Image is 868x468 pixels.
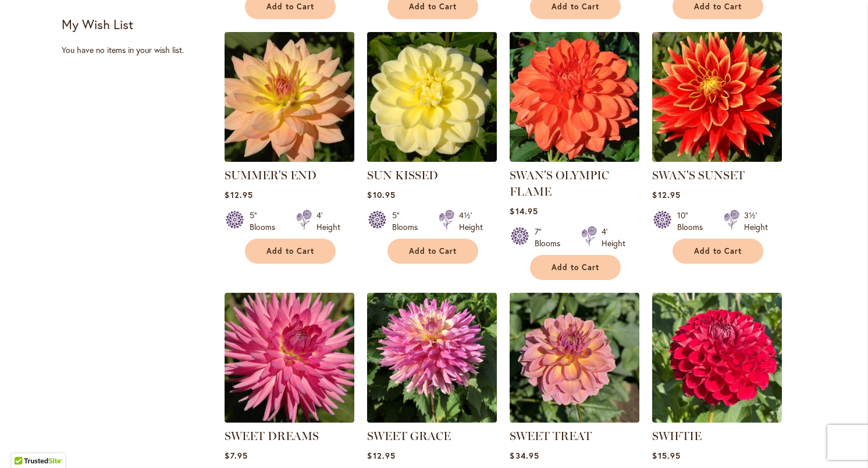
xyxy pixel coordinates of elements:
div: 4' Height [316,210,340,233]
a: SWEET GRACE [367,414,497,425]
a: Swan's Olympic Flame [510,153,639,164]
a: SUN KISSED [367,168,438,182]
span: Add to Cart [266,2,314,12]
a: SUMMER'S END [225,168,316,182]
span: Add to Cart [694,246,742,256]
a: SWEET GRACE [367,429,451,443]
div: 10" Blooms [677,210,710,233]
a: SUN KISSED [367,153,497,164]
a: Swan's Sunset [652,153,782,164]
div: You have no items in your wish list. [62,44,217,56]
button: Add to Cart [530,255,621,280]
img: SWEET TREAT [510,293,639,423]
span: $34.95 [510,450,539,461]
div: 5" Blooms [392,210,425,233]
a: SWEET DREAMS [225,414,354,425]
span: Add to Cart [552,263,599,272]
span: $15.95 [652,450,680,461]
span: Add to Cart [266,246,314,256]
span: Add to Cart [694,2,742,12]
span: $10.95 [367,189,395,200]
button: Add to Cart [245,239,336,264]
div: 7" Blooms [535,226,567,249]
a: SUMMER'S END [225,153,354,164]
div: 4½' Height [459,210,483,233]
span: $12.95 [225,189,252,200]
span: $12.95 [652,189,680,200]
iframe: Launch Accessibility Center [9,427,41,459]
span: Add to Cart [409,246,457,256]
img: Swan's Sunset [652,32,782,162]
a: SWAN'S SUNSET [652,168,745,182]
img: SUN KISSED [367,32,497,162]
div: 5" Blooms [250,210,282,233]
a: SWEET TREAT [510,429,592,443]
strong: My Wish List [62,16,133,33]
span: Add to Cart [409,2,457,12]
a: SWEET TREAT [510,414,639,425]
button: Add to Cart [387,239,478,264]
span: $12.95 [367,450,395,461]
img: SUMMER'S END [222,29,358,165]
img: SWIFTIE [652,293,782,423]
button: Add to Cart [673,239,763,264]
a: SWAN'S OLYMPIC FLAME [510,168,609,198]
a: SWIFTIE [652,429,702,443]
img: SWEET GRACE [367,293,497,423]
div: 4' Height [602,226,625,249]
a: SWIFTIE [652,414,782,425]
a: SWEET DREAMS [225,429,319,443]
img: Swan's Olympic Flame [510,32,639,162]
span: Add to Cart [552,2,599,12]
span: $14.95 [510,205,538,217]
img: SWEET DREAMS [225,293,354,423]
div: 3½' Height [744,210,768,233]
span: $7.95 [225,450,247,461]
